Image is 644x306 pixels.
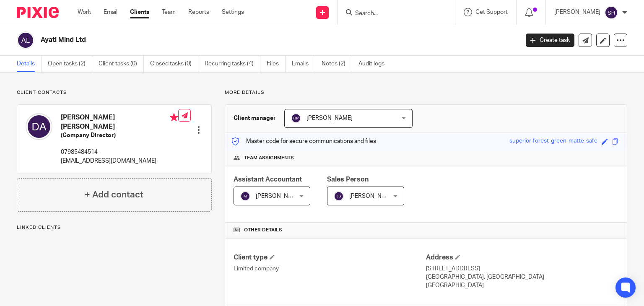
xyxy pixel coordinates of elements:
[349,193,395,199] span: [PERSON_NAME]
[225,89,627,96] p: More details
[234,114,276,122] h3: Client manager
[17,31,34,49] img: svg%3E
[234,176,302,183] span: Assistant Accountant
[130,8,149,16] a: Clients
[61,157,178,165] p: [EMAIL_ADDRESS][DOMAIN_NAME]
[475,9,508,15] span: Get Support
[426,253,618,262] h4: Address
[240,191,250,201] img: svg%3E
[170,113,178,122] i: Primary
[292,56,315,72] a: Emails
[426,281,618,290] p: [GEOGRAPHIC_DATA]
[291,113,301,123] img: svg%3E
[17,89,212,96] p: Client contacts
[354,10,430,18] input: Search
[188,8,209,16] a: Reports
[48,56,92,72] a: Open tasks (2)
[26,113,52,140] img: svg%3E
[554,8,600,16] p: [PERSON_NAME]
[605,6,618,19] img: svg%3E
[162,8,176,16] a: Team
[426,273,618,281] p: [GEOGRAPHIC_DATA], [GEOGRAPHIC_DATA]
[41,36,419,44] h2: Ayati Mind Ltd
[104,8,117,16] a: Email
[426,265,618,273] p: [STREET_ADDRESS]
[231,137,376,145] p: Master code for secure communications and files
[61,148,178,156] p: 07985484514
[306,115,353,121] span: [PERSON_NAME]
[85,188,143,201] h4: + Add contact
[99,56,144,72] a: Client tasks (0)
[358,56,391,72] a: Audit logs
[234,265,426,273] p: Limited company
[78,8,91,16] a: Work
[244,227,282,233] span: Other details
[526,34,574,47] a: Create task
[256,193,302,199] span: [PERSON_NAME]
[61,131,178,140] h5: (Company Director)
[17,7,59,18] img: Pixie
[509,137,597,146] div: superior-forest-green-matte-safe
[244,155,294,161] span: Team assignments
[222,8,244,16] a: Settings
[234,253,426,262] h4: Client type
[327,176,369,183] span: Sales Person
[267,56,286,72] a: Files
[17,224,212,231] p: Linked clients
[150,56,198,72] a: Closed tasks (0)
[61,113,178,131] h4: [PERSON_NAME] [PERSON_NAME]
[334,191,344,201] img: svg%3E
[322,56,352,72] a: Notes (2)
[205,56,260,72] a: Recurring tasks (4)
[17,56,42,72] a: Details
